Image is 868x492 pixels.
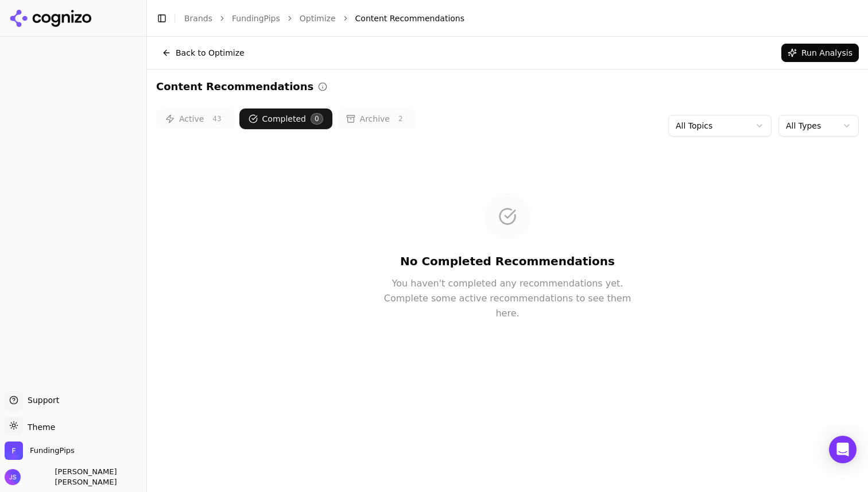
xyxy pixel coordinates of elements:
[25,467,142,487] span: [PERSON_NAME] [PERSON_NAME]
[781,44,859,62] button: Run Analysis
[829,436,857,463] div: Open Intercom Messenger
[156,44,250,62] button: Back to Optimize
[5,441,23,460] img: FundingPips
[5,469,21,485] img: Jeery Sarthak Kapoor
[208,113,225,125] span: 43
[23,423,55,432] span: Theme
[30,445,75,456] span: FundingPips
[156,109,235,129] button: Active43
[394,113,407,125] span: 2
[232,13,280,24] a: FundingPips
[311,113,323,125] span: 0
[239,109,332,129] button: Completed0
[5,467,142,487] button: Open user button
[337,109,416,129] button: Archive2
[300,13,336,24] a: Optimize
[184,14,212,23] a: Brands
[5,441,75,460] button: Open organization switcher
[355,13,464,24] span: Content Recommendations
[23,394,59,406] span: Support
[400,253,615,269] h3: No Completed Recommendations
[374,276,641,321] p: You haven't completed any recommendations yet. Complete some active recommendations to see them h...
[184,13,836,24] nav: breadcrumb
[156,79,313,95] h2: Content Recommendations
